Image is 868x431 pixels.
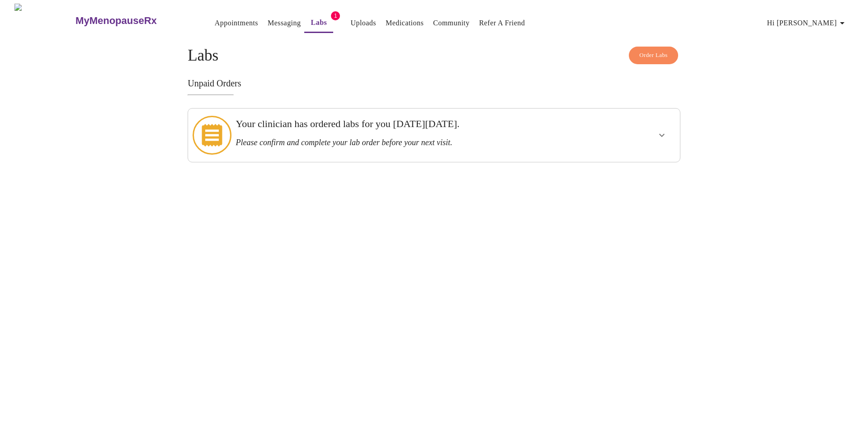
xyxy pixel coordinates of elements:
button: Community [429,14,473,32]
a: Medications [386,17,424,29]
button: Medications [382,14,427,32]
a: Labs [311,16,327,29]
button: show more [651,124,673,146]
h3: Unpaid Orders [188,78,680,89]
a: Appointments [215,17,258,29]
button: Order Labs [629,47,678,64]
button: Hi [PERSON_NAME] [764,14,851,32]
h3: Please confirm and complete your lab order before your next visit. [236,138,585,147]
a: Messaging [268,17,301,29]
a: Uploads [350,17,376,29]
img: MyMenopauseRx Logo [14,4,75,38]
span: 1 [331,11,340,20]
button: Uploads [347,14,380,32]
span: Order Labs [639,50,668,61]
a: Refer a Friend [479,17,525,29]
a: MyMenopauseRx [75,5,193,37]
button: Refer a Friend [476,14,529,32]
h4: Labs [188,47,680,65]
button: Messaging [264,14,304,32]
a: Community [433,17,470,29]
button: Appointments [211,14,262,32]
button: Labs [304,14,333,33]
span: Hi [PERSON_NAME] [767,17,848,29]
h3: Your clinician has ordered labs for you [DATE][DATE]. [236,118,585,130]
h3: MyMenopauseRx [75,15,157,27]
